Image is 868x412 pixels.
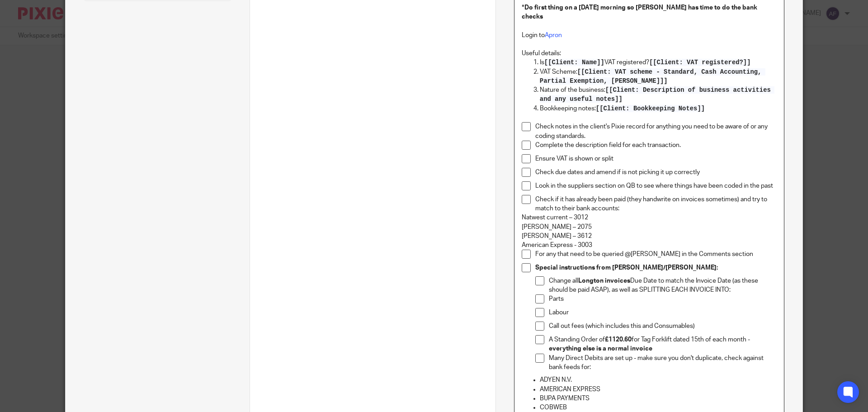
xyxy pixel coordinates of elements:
[540,85,777,104] p: Nature of the business:
[545,32,562,38] a: Apron
[522,31,777,40] p: Login to
[535,154,777,163] p: Ensure VAT is shown or split
[549,322,777,331] p: Call out fees (which includes this and Consumables)
[540,375,777,384] p: ADYEN N.V.
[535,181,777,190] p: Look in the suppliers section on QB to see where things have been coded in the past
[578,278,630,284] strong: Longton invoices
[549,346,652,352] strong: everything else is a normal invoice
[535,250,777,259] p: For any that need to be queried @[PERSON_NAME] in the Comments section
[535,141,777,150] p: Complete the description field for each transaction.
[596,105,705,112] span: [[Client: Bookkeeping Notes]]
[549,308,777,317] p: Labour
[540,104,777,113] p: Bookkeeping notes:
[540,67,777,86] p: VAT Scheme:
[649,59,751,66] span: [[Client: VAT registered?]]
[605,336,632,343] strong: £1120.60
[540,58,777,67] p: Is VAT registered?
[535,122,777,141] p: Check notes in the client's Pixie record for anything you need to be aware of or any coding stand...
[540,68,765,85] span: [[Client: VAT scheme - Standard, Cash Accounting, Partial Exemption, [PERSON_NAME]]]
[549,294,777,303] p: Parts
[535,168,777,177] p: Check due dates and amend if is not picking it up correctly
[540,86,774,103] span: [[Client: Description of business activities and any useful notes]]
[549,335,777,354] p: A Standing Order of for Tag Forklift dated 15th of each month -
[522,223,777,232] p: [PERSON_NAME] – 2075
[549,354,777,372] p: Many Direct Debits are set up - make sure you don't duplicate, check against bank feeds for:
[522,49,777,58] p: Useful details:
[522,232,777,241] p: [PERSON_NAME] – 3612
[535,265,718,271] strong: Special instructions from [PERSON_NAME]/[PERSON_NAME]:
[544,59,604,66] span: [[Client: Name]]
[522,241,777,250] p: American Express - 3003
[540,403,777,412] p: COBWEB
[522,5,759,20] strong: *Do first thing on a [DATE] morning so [PERSON_NAME] has time to do the bank checks
[540,385,777,394] p: AMERICAN EXPRESS
[522,213,777,222] p: Natwest current – 3012
[549,276,777,295] p: Change all Due Date to match the Invoice Date (as these should be paid ASAP), as well as SPLITTIN...
[535,195,777,213] p: Check if it has already been paid (they handwrite on invoices sometimes) and try to match to thei...
[540,394,777,403] p: BUPA PAYMENTS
